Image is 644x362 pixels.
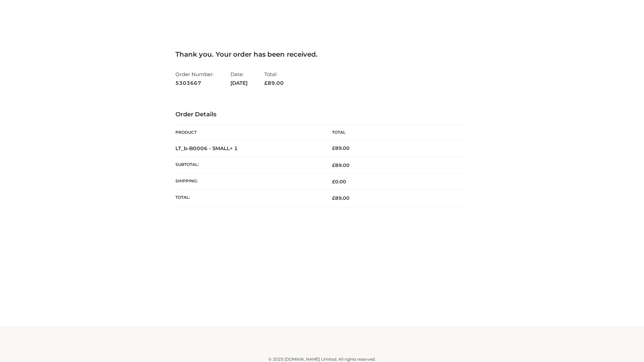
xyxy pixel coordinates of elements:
[175,125,322,140] th: Product
[264,80,268,86] span: £
[175,157,322,173] th: Subtotal:
[332,179,346,185] bdi: 0.00
[264,80,284,86] span: 89.00
[175,174,322,190] th: Shipping:
[230,145,238,152] strong: × 1
[332,162,350,168] span: 89.00
[332,195,350,201] span: 89.00
[332,179,335,185] span: £
[175,145,238,152] strong: LT_b-B0006 - SMALL
[175,50,469,58] h3: Thank you. Your order has been received.
[175,190,322,206] th: Total:
[175,79,214,87] strong: 5303667
[230,79,248,87] strong: [DATE]
[230,68,248,89] li: Date:
[175,68,214,89] li: Order Number:
[175,111,469,118] h3: Order Details
[332,162,335,168] span: £
[332,145,350,151] bdi: 89.00
[264,68,284,89] li: Total:
[332,195,335,201] span: £
[332,145,335,151] span: £
[322,125,469,140] th: Total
